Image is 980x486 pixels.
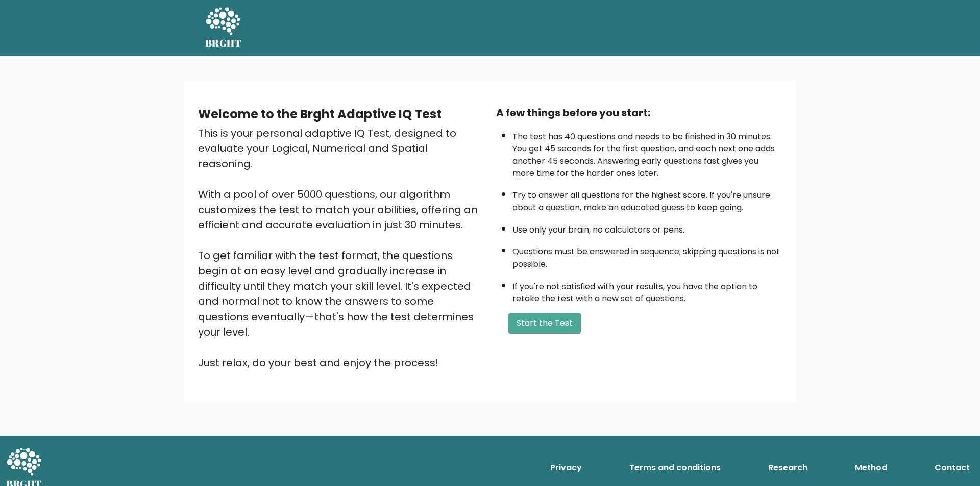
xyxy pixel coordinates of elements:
[512,125,782,180] li: The test has 40 questions and needs to be finished in 30 minutes. You get 45 seconds for the firs...
[205,37,242,49] h5: BRGHT
[851,457,891,478] a: Method
[512,275,782,305] li: If you're not satisfied with your results, you have the option to retake the test with a new set ...
[512,184,782,214] li: Try to answer all questions for the highest score. If you're unsure about a question, make an edu...
[205,4,242,52] a: BRGHT
[930,457,974,478] a: Contact
[198,125,484,370] div: This is your personal adaptive IQ Test, designed to evaluate your Logical, Numerical and Spatial ...
[512,241,782,270] li: Questions must be answered in sequence; skipping questions is not possible.
[764,457,812,478] a: Research
[546,457,586,478] a: Privacy
[512,219,782,236] li: Use only your brain, no calculators or pens.
[508,313,581,334] button: Start the Test
[625,457,725,478] a: Terms and conditions
[496,105,782,120] div: A few things before you start:
[198,106,442,122] b: Welcome to the Brght Adaptive IQ Test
